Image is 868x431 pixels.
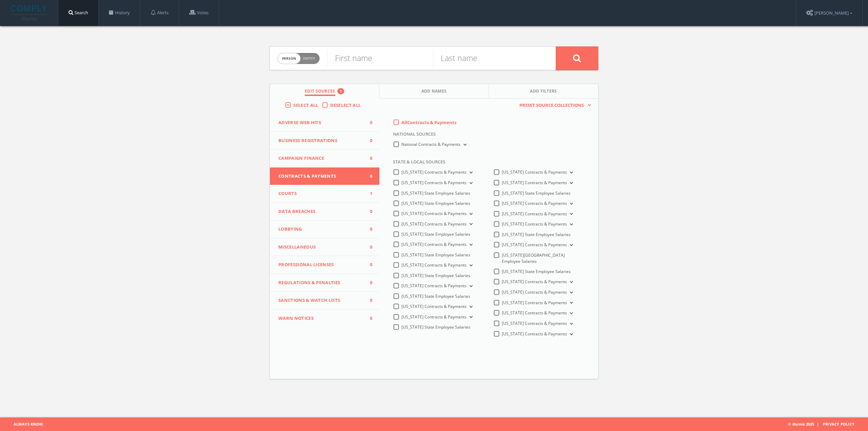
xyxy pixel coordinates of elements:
span: [US_STATE] Contracts & Payments [502,169,567,175]
button: Contracts & Payments0 [270,168,379,185]
span: 0 [362,119,373,126]
span: [US_STATE] Contracts & Payments [401,169,467,175]
span: Adverse Web Hits [278,119,362,126]
span: Courts [278,190,362,197]
span: 0 [362,244,373,251]
button: National Contracts & Payments [460,142,468,148]
span: [US_STATE] State Employee Salaries [502,232,571,237]
span: [US_STATE] Contracts & Payments [502,331,567,337]
button: [US_STATE] Contracts & Payments [467,221,474,227]
span: Contracts & Payments [278,173,362,180]
span: [US_STATE] State Employee Salaries [401,200,470,206]
div: 1 [337,88,344,94]
button: [US_STATE] Contracts & Payments [467,170,474,176]
span: 0 [362,226,373,233]
button: Campaign Finance0 [270,150,379,168]
span: 0 [362,173,373,180]
span: Edit Sources [305,88,335,96]
span: Data Breaches [278,208,362,215]
span: 0 [362,137,373,144]
button: Adverse Web Hits0 [270,114,379,132]
span: [US_STATE] State Employee Salaries [401,190,470,196]
span: [US_STATE] Contracts & Payments [502,242,567,248]
span: [US_STATE][GEOGRAPHIC_DATA] Employee Salaries [502,252,565,264]
span: [US_STATE] Contracts & Payments [502,300,567,306]
span: [US_STATE] Contracts & Payments [401,283,467,289]
button: Edit Sources1 [270,84,379,99]
span: State & Local Sources [388,159,445,169]
button: [US_STATE] Contracts & Payments [467,211,474,217]
button: [US_STATE] Contracts & Payments [567,221,574,228]
button: Data Breaches0 [270,203,379,221]
button: [US_STATE] Contracts & Payments [567,170,574,176]
span: Entity [303,56,315,61]
span: [US_STATE] Contracts & Payments [502,180,567,185]
span: person [278,53,300,64]
button: Lobbying0 [270,220,379,238]
button: WARN Notices0 [270,310,379,327]
span: [US_STATE] State Employee Salaries [401,293,470,299]
a: Privacy Policy [823,422,854,427]
button: [US_STATE] Contracts & Payments [567,321,574,327]
span: All Contracts & Payments [401,119,456,125]
span: [US_STATE] State Employee Salaries [502,190,571,196]
span: [US_STATE] State Employee Salaries [401,324,470,330]
span: [US_STATE] Contracts & Payments [401,314,467,320]
span: [US_STATE] Contracts & Payments [401,211,467,216]
button: Courts1 [270,185,379,203]
span: [US_STATE] Contracts & Payments [401,180,467,185]
button: [US_STATE] Contracts & Payments [467,304,474,310]
span: [US_STATE] Contracts & Payments [401,303,467,309]
span: Business Registrations [278,137,362,144]
span: [US_STATE] Contracts & Payments [502,200,567,206]
span: [US_STATE] Contracts & Payments [502,279,567,285]
span: [US_STATE] Contracts & Payments [502,221,567,227]
span: [US_STATE] State Employee Salaries [502,269,571,274]
span: [US_STATE] Contracts & Payments [502,320,567,326]
button: Add Filters [489,84,598,99]
span: Add Names [421,88,447,96]
span: Professional Licenses [278,261,362,268]
span: Always Know. [5,417,44,431]
span: [US_STATE] Contracts & Payments [502,289,567,295]
button: Sanctions & Watch Lists0 [270,292,379,310]
span: 0 [362,279,373,286]
button: [US_STATE] Contracts & Payments [567,211,574,217]
span: [US_STATE] Contracts & Payments [502,310,567,316]
span: 1 [362,190,373,197]
button: [US_STATE] Contracts & Payments [567,331,574,337]
span: Regulations & Penalties [278,279,362,286]
button: [US_STATE] Contracts & Payments [467,242,474,248]
button: [US_STATE] Contracts & Payments [467,180,474,186]
span: Campaign Finance [278,155,362,162]
span: Lobbying [278,226,362,233]
span: 0 [362,155,373,162]
span: Add Filters [530,88,557,96]
button: [US_STATE] Contracts & Payments [567,201,574,207]
span: Preset Source Collections [516,102,587,109]
span: [US_STATE] Contracts & Payments [401,221,467,227]
button: Regulations & Penalties0 [270,274,379,292]
span: [US_STATE] State Employee Salaries [401,273,470,278]
button: [US_STATE] Contracts & Payments [567,180,574,186]
span: National Contracts & Payments [401,141,460,147]
button: [US_STATE] Contracts & Payments [467,314,474,320]
button: Business Registrations0 [270,132,379,150]
span: Sanctions & Watch Lists [278,297,362,304]
span: National Sources [388,131,436,141]
span: 0 [362,208,373,215]
span: [US_STATE] State Employee Salaries [401,252,470,258]
span: 0 [362,261,373,268]
span: [US_STATE] Contracts & Payments [502,211,567,217]
img: illumis [11,5,48,21]
button: Miscellaneous0 [270,238,379,256]
span: Deselect All [330,102,361,108]
span: © illumis 2025 [788,417,863,431]
span: | [814,422,822,427]
span: WARN Notices [278,315,362,322]
span: Miscellaneous [278,244,362,251]
span: 0 [362,315,373,322]
button: [US_STATE] Contracts & Payments [467,283,474,289]
button: [US_STATE] Contracts & Payments [567,279,574,285]
button: [US_STATE] Contracts & Payments [567,300,574,306]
